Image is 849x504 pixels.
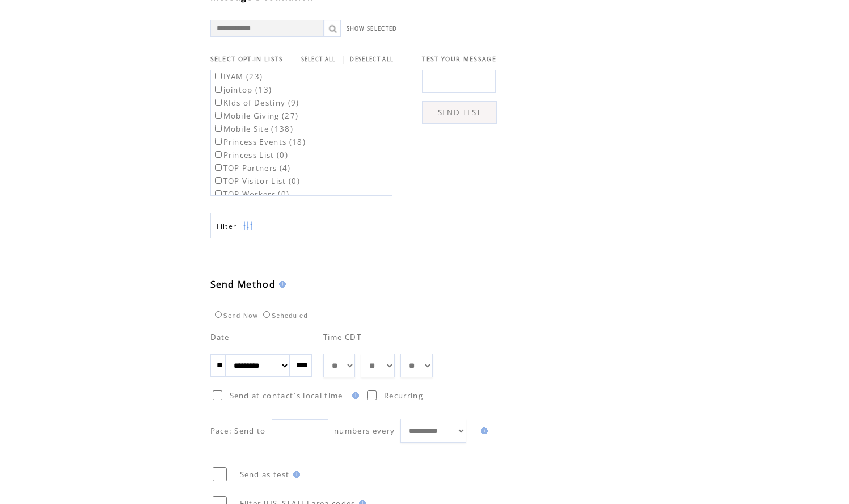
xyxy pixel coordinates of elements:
[213,176,301,186] label: TOP Visitor List (0)
[212,312,258,319] label: Send Now
[210,426,266,436] span: Pace: Send to
[213,72,263,82] label: IYAM (23)
[213,189,290,199] label: TOP Workers (0)
[210,55,284,63] span: SELECT OPT-IN LISTS
[215,138,222,145] input: Princess Events (18)
[350,56,394,63] a: DESELECT ALL
[215,73,222,79] input: IYAM (23)
[384,390,423,401] span: Recurring
[213,124,294,134] label: Mobile Site (138)
[213,111,299,121] label: Mobile Giving (27)
[215,151,222,158] input: Princess List (0)
[478,427,488,434] img: help.gif
[422,101,497,124] a: SEND TEST
[349,392,359,399] img: help.gif
[215,177,222,184] input: TOP Visitor List (0)
[215,190,222,197] input: TOP Workers (0)
[210,213,267,238] a: Filter
[215,86,222,93] input: jointop (13)
[290,471,300,478] img: help.gif
[243,213,253,239] img: filters.png
[347,25,398,32] a: SHOW SELECTED
[213,98,299,108] label: KIds of Destiny (9)
[260,312,308,319] label: Scheduled
[213,85,272,95] label: jointop (13)
[230,390,343,401] span: Send at contact`s local time
[215,311,222,318] input: Send Now
[213,150,289,160] label: Princess List (0)
[213,163,291,173] label: TOP Partners (4)
[341,54,345,64] span: |
[422,55,496,63] span: TEST YOUR MESSAGE
[215,125,222,132] input: Mobile Site (138)
[215,99,222,106] input: KIds of Destiny (9)
[276,281,286,288] img: help.gif
[240,469,290,480] span: Send as test
[215,112,222,119] input: Mobile Giving (27)
[210,278,276,291] span: Send Method
[213,137,306,147] label: Princess Events (18)
[323,332,362,342] span: Time CDT
[215,164,222,171] input: TOP Partners (4)
[217,221,237,231] span: Show filters
[334,426,395,436] span: numbers every
[301,56,336,63] a: SELECT ALL
[210,332,230,342] span: Date
[263,311,270,318] input: Scheduled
